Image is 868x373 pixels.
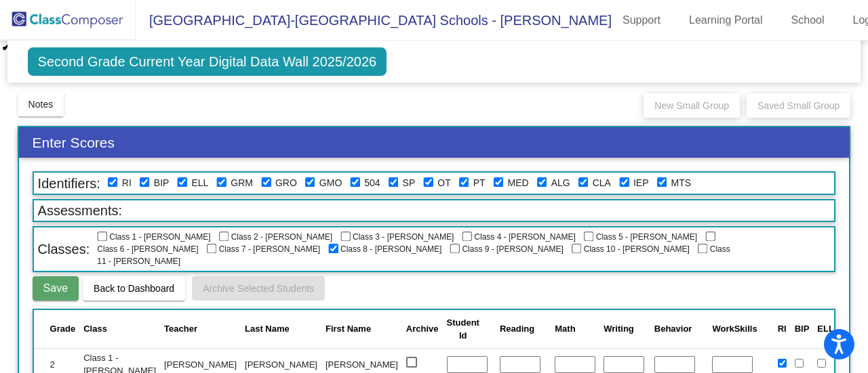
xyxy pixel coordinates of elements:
[122,176,132,190] label: Reading Intervention
[83,322,156,336] div: Class
[43,282,68,294] span: Save
[508,176,529,190] label: Medical Alert
[34,240,94,259] span: Classes:
[555,322,575,336] div: Math
[795,324,810,334] span: BIP
[164,322,237,336] div: Teacher
[654,322,692,336] div: Behavior
[584,232,697,242] span: Class 5 - [PERSON_NAME]
[325,322,371,336] div: First Name
[364,176,380,190] label: 504 Plan
[83,322,107,336] div: Class
[83,276,185,301] button: Back to Dashboard
[712,322,769,336] div: WorkSkills
[604,322,646,336] div: Writing
[28,99,54,110] span: Notes
[447,316,479,343] div: Student Id
[34,310,80,348] th: Grade
[500,322,534,336] div: Reading
[473,176,486,190] label: Physical Therapy Services
[28,47,387,76] span: Second Grade Current Year Digital Data Wall 2025/2026
[671,176,691,190] label: In MTSS Process
[604,322,634,336] div: Writing
[19,127,850,158] h3: Enter Scores
[203,283,314,294] span: Archive Selected Students
[136,9,612,31] span: [GEOGRAPHIC_DATA]-[GEOGRAPHIC_DATA] Schools - [PERSON_NAME]
[219,232,332,242] span: Class 2 - [PERSON_NAME]
[325,322,398,336] div: First Name
[551,176,570,190] label: Allergy Alert
[245,322,317,336] div: Last Name
[328,244,441,254] span: Class 8 - [PERSON_NAME]
[406,324,439,334] span: Archive
[34,174,104,193] span: Identifiers:
[231,176,253,190] label: Gifted Reading and Math
[447,316,492,343] div: Student Id
[34,201,126,220] span: Assessments:
[192,276,325,301] button: Archive Selected Students
[437,176,450,190] label: Occupational Therapy Services
[275,176,297,190] label: Gifted Reading Only
[612,9,671,31] a: Support
[500,322,547,336] div: Reading
[654,322,705,336] div: Behavior
[678,9,774,31] a: Learning Portal
[462,232,575,242] span: Class 4 - [PERSON_NAME]
[191,176,208,190] label: English Language Learner
[340,232,454,242] span: Class 3 - [PERSON_NAME]
[781,9,835,31] a: School
[572,244,690,254] span: Class 10 - [PERSON_NAME]
[164,322,197,336] div: Teacher
[207,244,320,254] span: Class 7 - [PERSON_NAME]
[245,322,290,336] div: Last Name
[778,324,787,334] span: RI
[94,283,174,294] span: Back to Dashboard
[450,244,563,254] span: Class 9 - [PERSON_NAME]
[633,176,649,190] label: IEP Academic goals/Behavior goals
[33,276,79,301] button: Save
[403,176,416,190] label: Speech Therapy Services
[154,176,170,190] label: Behavior Intervention Plan
[712,322,757,336] div: WorkSkills
[593,176,611,190] label: Classroom Aide
[18,92,64,116] button: Notes
[555,322,595,336] div: Math
[817,324,834,334] span: ELL
[97,232,210,242] span: Class 1 - [PERSON_NAME]
[319,176,342,190] label: Gifted Math Only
